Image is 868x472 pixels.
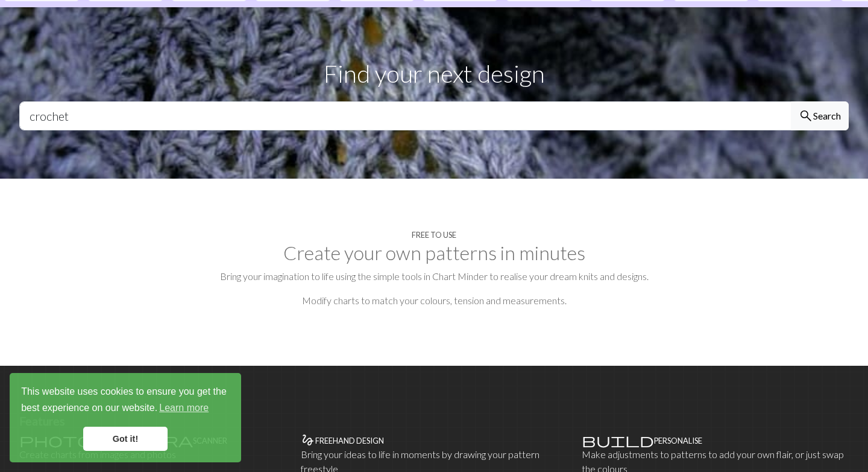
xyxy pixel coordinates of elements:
span: This website uses cookies to ensure you get the best experience on our website. [21,384,230,417]
p: Modify charts to match your colours, tension and measurements. [19,293,849,308]
h4: Personalise [654,436,702,445]
h3: Features [19,414,849,428]
span: build [582,432,654,448]
button: Search [791,101,849,130]
h2: Create your own patterns in minutes [19,241,849,264]
h4: Free to use [412,231,456,240]
span: search [799,107,813,124]
span: gesture [301,432,315,448]
div: cookieconsent [10,373,241,462]
p: Bring your imagination to life using the simple tools in Chart Minder to realise your dream knits... [19,269,849,284]
h4: Freehand design [315,436,384,445]
p: Find your next design [19,56,849,92]
a: dismiss cookie message [83,427,168,451]
a: learn more about cookies [157,399,210,417]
